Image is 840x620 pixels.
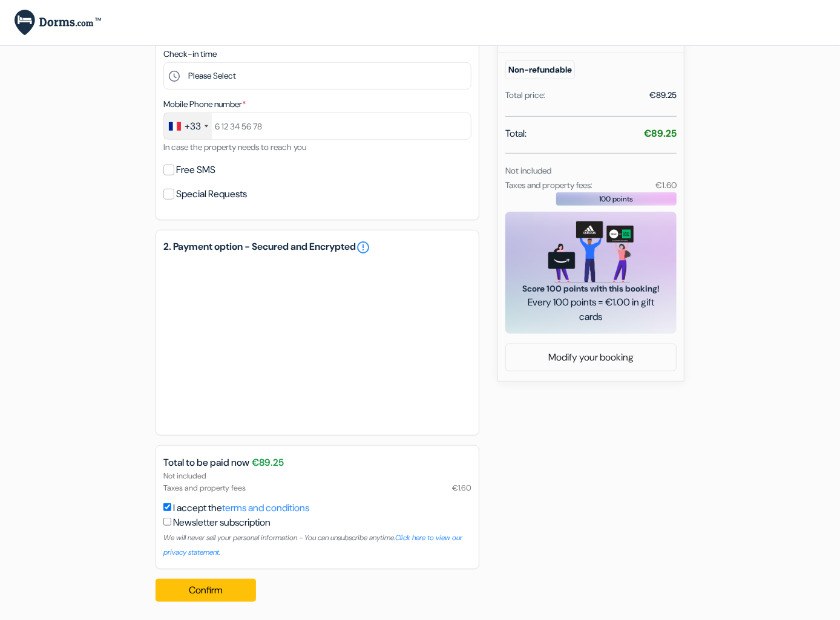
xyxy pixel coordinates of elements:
[649,89,677,102] div: €89.25
[156,470,479,493] div: Not included Taxes and property fees
[176,162,215,178] label: Free SMS
[655,180,677,191] small: €1.60
[452,482,471,494] span: €1.60
[222,501,309,514] a: terms and conditions
[164,113,212,139] div: France: +33
[506,346,676,369] a: Modify your booking
[163,455,249,470] span: Total to be paid now
[505,89,545,102] div: Total price:
[505,180,592,191] small: Taxes and property fees:
[163,98,246,111] label: Mobile Phone number
[548,221,634,282] img: gift_card_hero_new.png
[161,257,474,428] iframe: Secure payment input frame
[644,127,677,140] strong: €89.25
[163,240,471,255] h5: 2. Payment option - Secured and Encrypted
[600,194,634,204] span: 100 points
[505,60,575,79] small: Non-refundable
[163,48,217,60] label: Check-in time
[156,579,256,602] button: Confirm
[163,142,306,152] small: In case the property needs to reach you
[252,455,284,470] span: €89.25
[505,165,551,176] small: Not included
[520,295,662,324] span: Every 100 points = €1.00 in gift cards
[163,533,462,557] a: Click here to view our privacy statement.
[520,282,662,295] span: Score 100 points with this booking!
[163,113,471,140] input: 6 12 34 56 78
[173,515,271,530] label: Newsletter subscription
[356,240,370,255] a: error_outline
[15,10,101,36] img: Dorms.com
[505,126,527,141] span: Total:
[185,119,201,134] div: +33
[176,186,247,203] label: Special Requests
[173,501,309,515] label: I accept the
[163,533,462,557] small: We will never sell your personal information - You can unsubscribe anytime.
